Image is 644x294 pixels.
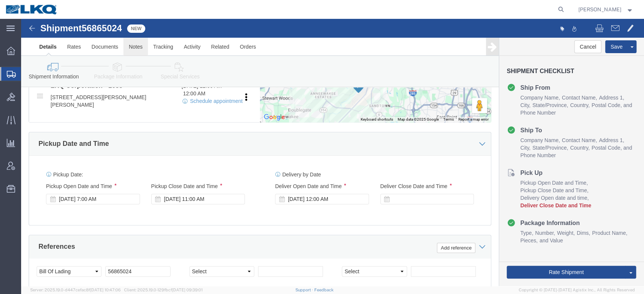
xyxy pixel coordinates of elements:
span: Client: 2025.19.0-129fbcf [124,288,203,292]
button: [PERSON_NAME] [578,5,634,14]
span: Server: 2025.19.0-d447cefac8f [30,288,121,292]
span: [DATE] 09:39:01 [172,288,203,292]
span: Copyright © [DATE]-[DATE] Agistix Inc., All Rights Reserved [519,287,635,293]
img: logo [5,4,58,15]
a: Feedback [314,288,333,292]
iframe: FS Legacy Container [21,19,644,286]
a: Support [295,288,314,292]
span: [DATE] 10:47:06 [90,288,121,292]
span: Matt Harvey [578,5,621,14]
